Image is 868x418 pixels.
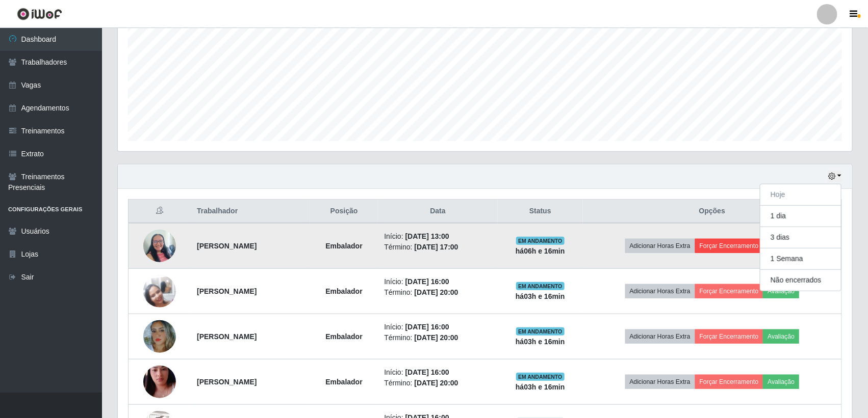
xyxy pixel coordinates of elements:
[695,375,763,389] button: Forçar Encerramento
[516,237,565,245] span: EM ANDAMENTO
[516,383,565,391] strong: há 03 h e 16 min
[760,184,841,206] button: Hoje
[405,277,449,286] time: [DATE] 16:00
[405,232,449,240] time: [DATE] 13:00
[516,338,565,346] strong: há 03 h e 16 min
[384,231,491,242] li: Início:
[197,242,257,250] strong: [PERSON_NAME]
[143,275,176,308] img: 1641566436358.jpeg
[384,276,491,287] li: Início:
[763,375,799,389] button: Avaliação
[760,270,841,291] button: Não encerrados
[415,379,458,387] time: [DATE] 20:00
[625,284,695,298] button: Adicionar Horas Extra
[325,332,362,341] strong: Embalador
[625,375,695,389] button: Adicionar Horas Extra
[760,206,841,227] button: 1 dia
[325,378,362,386] strong: Embalador
[197,287,257,295] strong: [PERSON_NAME]
[760,227,841,248] button: 3 dias
[516,327,565,336] span: EM ANDAMENTO
[516,282,565,290] span: EM ANDAMENTO
[384,367,491,378] li: Início:
[695,239,763,253] button: Forçar Encerramento
[695,284,763,298] button: Forçar Encerramento
[760,248,841,270] button: 1 Semana
[378,200,497,224] th: Data
[197,378,257,386] strong: [PERSON_NAME]
[197,332,257,341] strong: [PERSON_NAME]
[516,373,565,381] span: EM ANDAMENTO
[384,378,491,388] li: Término:
[415,333,458,342] time: [DATE] 20:00
[625,239,695,253] button: Adicionar Horas Extra
[17,8,62,20] img: CoreUI Logo
[191,200,310,224] th: Trabalhador
[516,292,565,300] strong: há 03 h e 16 min
[143,353,176,411] img: 1754840116013.jpeg
[405,323,449,331] time: [DATE] 16:00
[384,287,491,298] li: Término:
[143,224,176,267] img: 1753212291026.jpeg
[763,329,799,344] button: Avaliação
[415,288,458,296] time: [DATE] 20:00
[415,243,458,251] time: [DATE] 17:00
[405,368,449,376] time: [DATE] 16:00
[625,329,695,344] button: Adicionar Horas Extra
[763,284,799,298] button: Avaliação
[310,200,378,224] th: Posição
[498,200,583,224] th: Status
[695,329,763,344] button: Forçar Encerramento
[325,242,362,250] strong: Embalador
[384,332,491,343] li: Término:
[384,242,491,253] li: Término:
[516,247,565,255] strong: há 06 h e 16 min
[583,200,842,224] th: Opções
[325,287,362,295] strong: Embalador
[143,317,176,356] img: 1754053827019.jpeg
[384,322,491,332] li: Início:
